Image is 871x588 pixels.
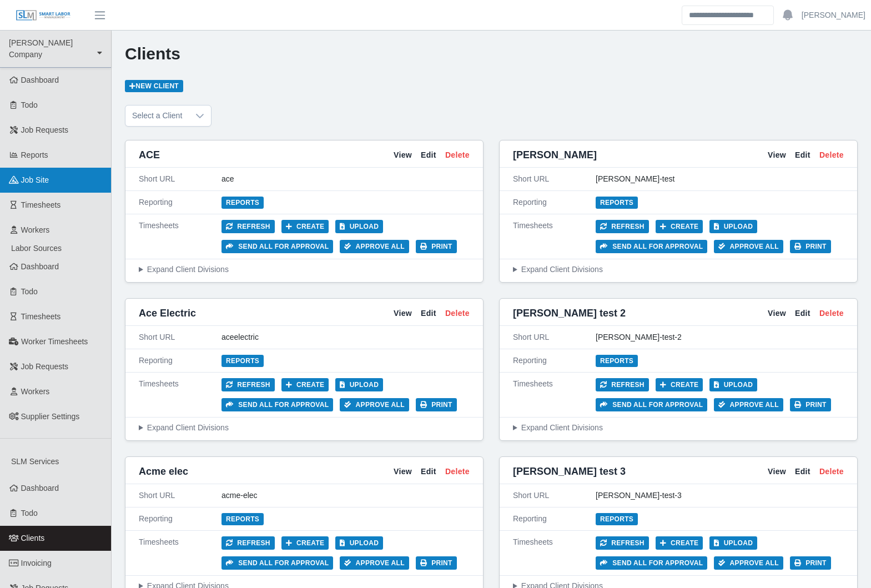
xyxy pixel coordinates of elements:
div: Timesheets [513,378,596,411]
summary: Expand Client Divisions [513,422,844,434]
div: Timesheets [139,220,221,253]
a: Delete [819,149,844,161]
button: Send all for approval [596,398,707,411]
div: Reporting [513,197,596,208]
span: Worker Timesheets [21,337,88,346]
button: Create [281,220,329,233]
a: Edit [795,149,810,161]
a: Edit [421,466,436,478]
div: Short URL [139,173,221,185]
a: Edit [421,308,436,319]
div: Short URL [513,331,596,343]
div: Short URL [513,173,596,185]
span: SLM Services [11,457,59,466]
a: View [394,308,412,319]
span: Timesheets [21,312,61,321]
span: Workers [21,387,50,396]
a: Delete [445,308,470,319]
button: Print [416,398,457,411]
button: Approve All [714,240,783,253]
a: Delete [819,308,844,319]
a: Reports [596,355,638,367]
button: Refresh [221,536,275,550]
span: Todo [21,287,38,296]
div: [PERSON_NAME]-test [596,173,844,185]
span: [PERSON_NAME] [513,147,597,163]
button: Print [416,240,457,253]
button: Create [281,378,329,391]
button: Send all for approval [221,556,333,570]
span: Supplier Settings [21,412,80,421]
div: [PERSON_NAME]-test-3 [596,490,844,501]
span: ACE [139,147,160,163]
button: Upload [335,378,383,391]
span: Reports [21,150,48,159]
a: Edit [421,149,436,161]
a: Reports [221,513,264,525]
span: Todo [21,100,38,109]
a: Delete [819,466,844,478]
input: Search [682,6,774,25]
div: Timesheets [513,536,596,570]
span: Todo [21,509,38,517]
button: Print [416,556,457,570]
a: Reports [221,197,264,209]
a: View [768,149,786,161]
div: Timesheets [513,220,596,253]
summary: Expand Client Divisions [139,264,470,275]
summary: Expand Client Divisions [513,264,844,275]
button: Approve All [340,398,409,411]
button: Upload [335,220,383,233]
h1: Clients [125,44,858,64]
span: [PERSON_NAME] test 3 [513,464,626,479]
button: Create [656,536,703,550]
button: Print [790,398,831,411]
a: View [394,149,412,161]
button: Upload [335,536,383,550]
button: Refresh [221,220,275,233]
button: Refresh [596,536,649,550]
button: Refresh [221,378,275,391]
button: Approve All [714,398,783,411]
button: Upload [709,378,757,391]
div: aceelectric [221,331,470,343]
a: Reports [596,197,638,209]
button: Approve All [340,556,409,570]
button: Upload [709,220,757,233]
button: Create [281,536,329,550]
a: Edit [795,308,810,319]
span: Workers [21,225,50,234]
button: Create [656,220,703,233]
div: Short URL [139,490,221,501]
div: Reporting [139,513,221,525]
button: Upload [709,536,757,550]
a: Delete [445,466,470,478]
a: View [768,466,786,478]
span: job site [21,175,49,184]
button: Send all for approval [596,240,707,253]
span: [PERSON_NAME] test 2 [513,305,626,321]
a: View [768,308,786,319]
a: View [394,466,412,478]
span: Clients [21,534,45,542]
div: Short URL [139,331,221,343]
button: Send all for approval [596,556,707,570]
button: Approve All [714,556,783,570]
span: Dashboard [21,484,59,492]
div: Reporting [139,355,221,366]
span: Select a Client [125,105,189,126]
button: Create [656,378,703,391]
div: Short URL [513,490,596,501]
button: Print [790,556,831,570]
div: Reporting [139,197,221,208]
button: Print [790,240,831,253]
a: New Client [125,80,183,92]
span: Invoicing [21,559,52,567]
div: [PERSON_NAME]-test-2 [596,331,844,343]
span: Job Requests [21,125,69,134]
button: Approve All [340,240,409,253]
div: Reporting [513,355,596,366]
a: Reports [596,513,638,525]
span: Dashboard [21,76,59,84]
span: Labor Sources [11,244,62,253]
